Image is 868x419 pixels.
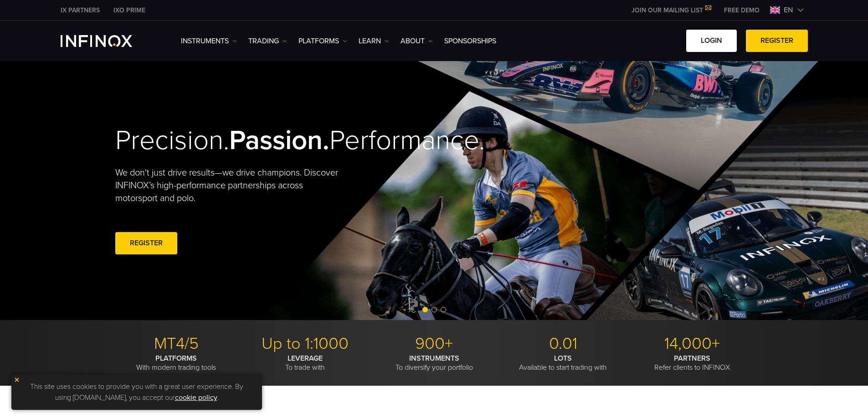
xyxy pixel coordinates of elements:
span: Go to slide 2 [431,307,437,312]
strong: Passion. [229,124,329,157]
p: To trade with [244,354,366,372]
p: Available to start trading with [502,354,624,372]
a: cookie policy [175,393,217,402]
strong: PARTNERS [674,354,710,363]
strong: LEVERAGE [288,354,323,363]
p: Up to 1:1000 [244,334,366,354]
a: INFINOX MENU [717,5,766,15]
p: Refer clients to INFINOX [631,354,753,372]
a: Learn [359,36,389,47]
a: JOIN OUR MAILING LIST [625,6,717,14]
p: 14,000+ [631,334,753,354]
strong: LOTS [554,354,572,363]
span: en [780,5,797,16]
span: Go to slide 3 [441,307,446,312]
p: 900+ [373,334,495,354]
p: 0.01 [502,334,624,354]
a: REGISTER [115,232,177,254]
a: PLATFORMS [298,36,347,47]
p: To diversify your portfolio [373,354,495,372]
a: REGISTER [746,30,808,52]
strong: INSTRUMENTS [409,354,459,363]
a: INFINOX Logo [61,35,154,47]
p: MT4/5 [115,334,237,354]
strong: PLATFORMS [155,354,197,363]
img: yellow close icon [14,377,20,383]
p: With modern trading tools [115,354,237,372]
p: We don't just drive results—we drive champions. Discover INFINOX’s high-performance partnerships ... [115,166,345,205]
p: This site uses cookies to provide you with a great user experience. By using [DOMAIN_NAME], you a... [16,379,257,405]
span: Go to slide 1 [422,307,428,312]
a: INFINOX [107,5,152,15]
a: ABOUT [401,36,433,47]
a: SPONSORSHIPS [444,36,496,47]
a: TRADING [248,36,287,47]
a: LOGIN [686,30,737,52]
h2: Precision. Performance. [115,124,402,157]
a: Instruments [181,36,237,47]
a: INFINOX [54,5,107,15]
